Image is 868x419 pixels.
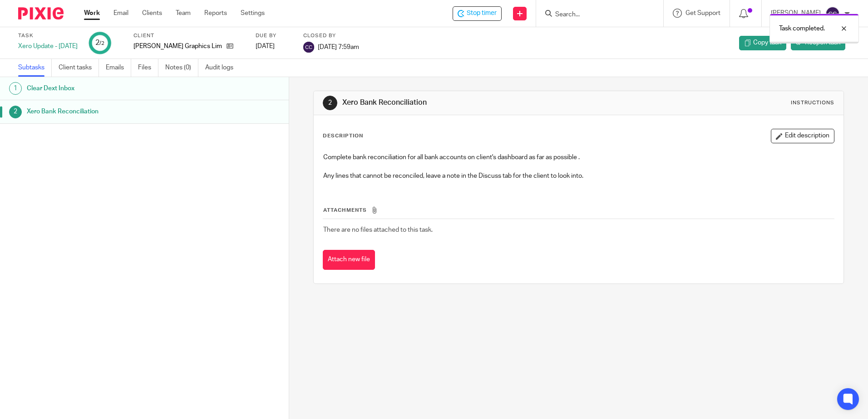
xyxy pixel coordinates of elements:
[323,153,833,162] p: Complete bank reconciliation for all bank accounts on client's dashboard as far as possible .
[453,6,502,21] div: L W Graphics Limited - Xero Update - Monday
[95,38,104,48] div: 2
[27,82,196,95] h1: Clear Dext Inbox
[133,32,244,39] label: Client
[18,42,78,51] div: Xero Update - [DATE]
[84,9,100,18] a: Work
[133,42,222,51] p: [PERSON_NAME] Graphics Limited
[323,227,433,233] span: There are no files attached to this task.
[323,132,363,140] p: Description
[18,59,52,77] a: Subtasks
[106,59,131,77] a: Emails
[303,42,314,53] img: svg%3E
[256,42,292,51] div: [DATE]
[138,59,158,77] a: Files
[241,9,265,18] a: Settings
[142,9,162,18] a: Clients
[9,82,22,95] div: 1
[323,171,833,180] p: Any lines that cannot be reconciled, leave a note in the Discuss tab for the client to look into.
[99,41,104,46] small: /2
[27,105,196,118] h1: Xero Bank Reconciliation
[165,59,198,77] a: Notes (0)
[342,98,598,107] h1: Xero Bank Reconciliation
[791,99,834,107] div: Instructions
[113,9,128,18] a: Email
[204,9,227,18] a: Reports
[59,59,99,77] a: Client tasks
[176,9,191,18] a: Team
[256,32,292,39] label: Due by
[18,7,64,19] img: Pixie
[825,6,840,21] img: svg%3E
[323,208,367,213] span: Attachments
[323,96,337,110] div: 2
[318,44,359,50] span: [DATE] 7:59am
[771,129,834,143] button: Edit description
[18,32,78,39] label: Task
[779,24,825,33] p: Task completed.
[205,59,240,77] a: Audit logs
[323,250,375,270] button: Attach new file
[303,32,359,39] label: Closed by
[9,106,22,118] div: 2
